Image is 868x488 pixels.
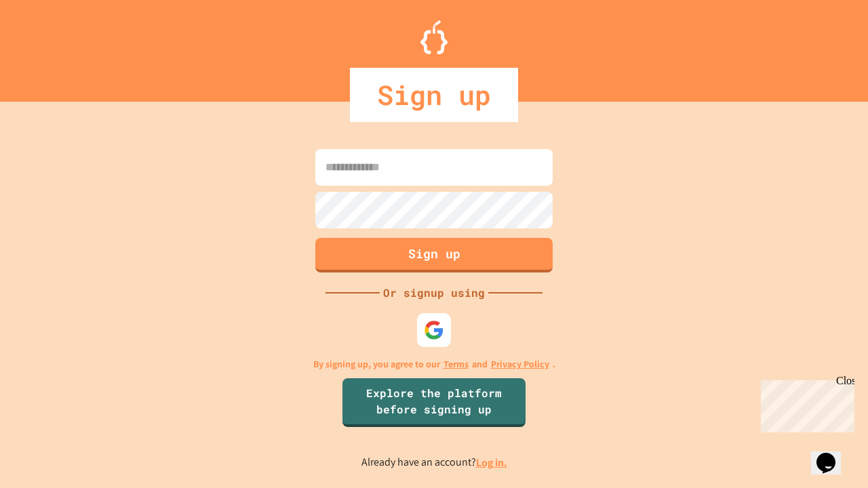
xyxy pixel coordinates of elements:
[443,357,469,371] a: Terms
[491,357,549,371] a: Privacy Policy
[361,454,507,471] p: Already have an account?
[811,434,854,474] iframe: chat widget
[350,68,518,122] div: Sign up
[755,375,854,432] iframe: chat widget
[342,378,526,427] a: Explore the platform before signing up
[420,20,448,54] img: Logo.svg
[424,320,444,340] img: google-icon.svg
[315,238,553,272] button: Sign up
[5,5,94,86] div: Chat with us now!Close
[380,285,488,301] div: Or signup using
[476,455,507,470] a: Log in.
[313,357,555,371] p: By signing up, you agree to our and .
